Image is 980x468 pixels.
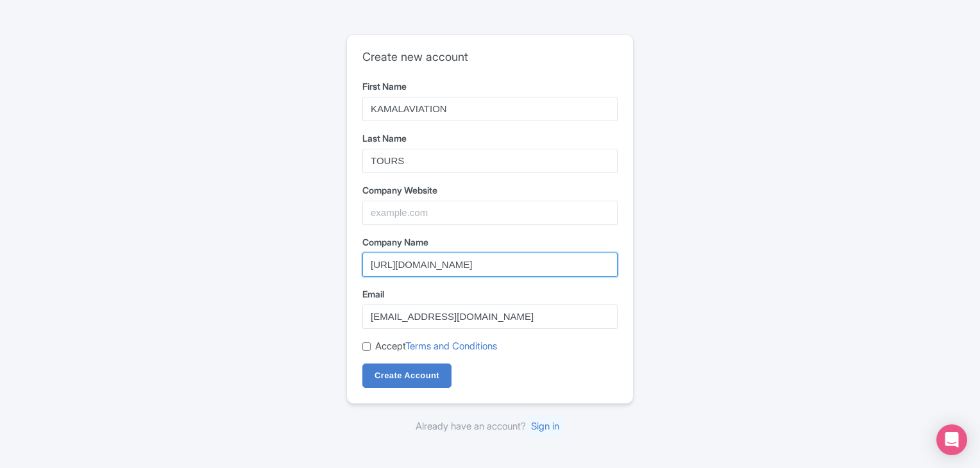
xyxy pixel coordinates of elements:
label: Email [362,287,618,301]
label: Accept [375,339,497,354]
h2: Create new account [362,50,618,64]
input: username@example.com [362,305,618,329]
label: Last Name [362,131,618,145]
div: Open Intercom Messenger [936,424,967,455]
input: example.com [362,201,618,225]
div: Already have an account? [346,419,634,434]
a: Sign in [526,415,564,437]
label: Company Website [362,183,618,197]
label: First Name [362,79,618,93]
label: Company Name [362,235,618,249]
input: Create Account [362,364,452,388]
a: Terms and Conditions [405,340,497,352]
